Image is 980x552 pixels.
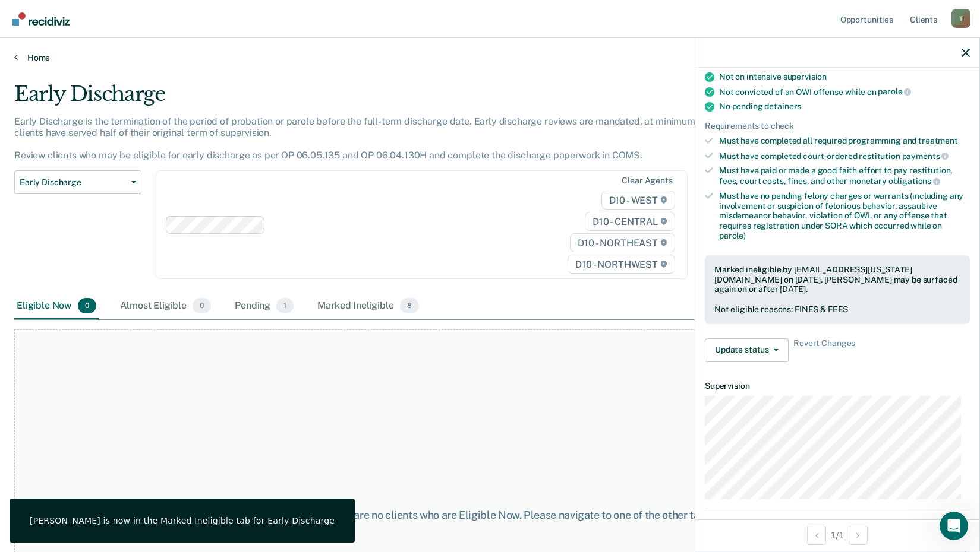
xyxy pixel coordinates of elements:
button: Update status [705,338,789,362]
span: payments [902,151,949,161]
div: At this time, there are no clients who are Eligible Now. Please navigate to one of the other tabs. [253,509,728,522]
span: parole) [719,231,746,240]
div: No pending [719,101,970,112]
dt: Milestones [705,519,970,529]
div: 1 / 1 [695,519,979,551]
button: Profile dropdown button [951,9,970,28]
span: 1 [276,298,294,313]
div: [PERSON_NAME] is now in the Marked Ineligible tab for Early Discharge [30,515,335,526]
span: Early Discharge [20,177,127,188]
div: Not convicted of an OWI offense while on [719,87,970,97]
iframe: Intercom live chat [940,512,968,540]
div: Early Discharge [14,82,749,116]
span: 8 [400,298,419,313]
div: Not eligible reasons: FINES & FEES [714,304,960,315]
span: obligations [888,176,940,186]
span: D10 - CENTRAL [585,212,675,231]
span: 0 [193,298,211,313]
div: Clear agents [622,176,672,186]
img: Recidiviz [12,12,70,26]
a: Home [14,52,966,63]
div: Marked Ineligible [315,293,421,319]
div: Requirements to check [705,121,970,131]
p: Early Discharge is the termination of the period of probation or parole before the full-term disc... [14,116,721,161]
div: Almost Eligible [118,293,213,319]
div: Must have completed all required programming and [719,136,970,146]
span: Revert Changes [793,338,855,362]
span: D10 - WEST [601,191,675,210]
div: Marked ineligible by [EMAIL_ADDRESS][US_STATE][DOMAIN_NAME] on [DATE]. [PERSON_NAME] may be surfa... [714,265,960,294]
span: D10 - NORTHEAST [570,233,675,252]
div: Pending [232,293,296,319]
div: T [951,9,970,28]
span: D10 - NORTHWEST [568,255,675,274]
div: Not on intensive [719,72,970,82]
span: detainers [764,101,801,111]
span: treatment [918,136,958,145]
div: Must have no pending felony charges or warrants (including any involvement or suspicion of feloni... [719,191,970,241]
button: Next Opportunity [849,526,868,545]
dt: Supervision [705,381,970,391]
span: supervision [783,72,827,81]
span: 0 [78,298,96,313]
button: Previous Opportunity [807,526,826,545]
span: parole [878,87,911,96]
div: Eligible Now [14,293,99,319]
div: Must have completed court-ordered restitution [719,151,970,161]
div: Must have paid or made a good faith effort to pay restitution, fees, court costs, fines, and othe... [719,166,970,186]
